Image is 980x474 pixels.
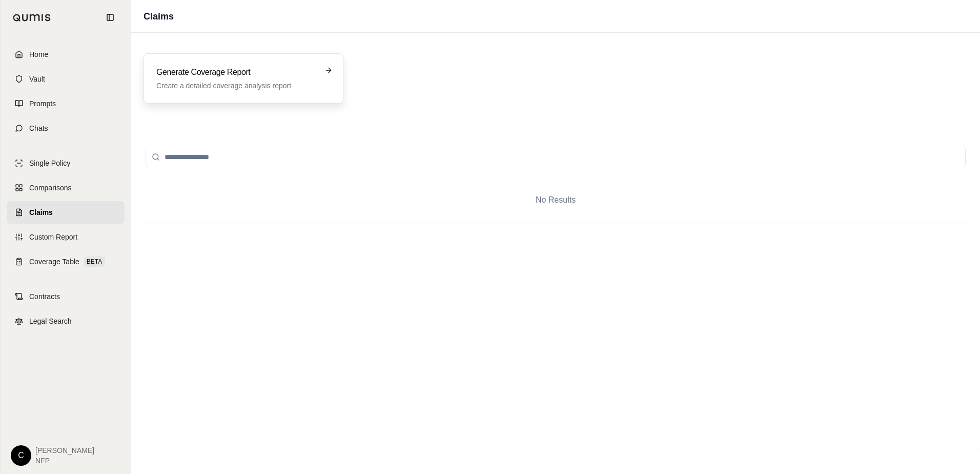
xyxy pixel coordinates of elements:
[29,49,48,60] span: Home
[156,66,316,78] h3: Generate Coverage Report
[29,74,45,84] span: Vault
[29,158,70,168] span: Single Policy
[7,92,125,115] a: Prompts
[29,256,79,267] span: Coverage Table
[29,207,53,218] span: Claims
[29,291,60,302] span: Contracts
[11,445,31,466] div: C
[7,310,125,332] a: Legal Search
[29,232,77,242] span: Custom Report
[29,183,71,193] span: Comparisons
[29,316,72,326] span: Legal Search
[7,68,125,90] a: Vault
[7,201,125,224] a: Claims
[156,81,316,91] p: Create a detailed coverage analysis report
[13,14,51,22] img: Qumis Logo
[7,176,125,199] a: Comparisons
[35,445,94,456] span: [PERSON_NAME]
[7,117,125,140] a: Chats
[7,285,125,308] a: Contracts
[7,226,125,248] a: Custom Report
[144,177,968,223] div: No Results
[29,123,48,133] span: Chats
[102,9,118,26] button: Collapse sidebar
[35,456,94,466] span: NFP
[7,250,125,273] a: Coverage TableBETA
[7,152,125,174] a: Single Policy
[144,9,174,24] h1: Claims
[29,98,56,109] span: Prompts
[7,43,125,66] a: Home
[84,256,105,267] span: BETA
